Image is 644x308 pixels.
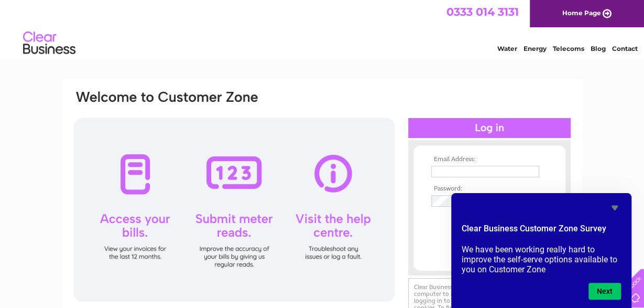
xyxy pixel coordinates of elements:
[553,45,584,52] a: Telecoms
[431,245,550,255] a: Forgotten password?
[462,245,621,274] p: We have been working really hard to improve the self-serve options available to you on Customer Zone
[429,185,550,193] th: Password:
[523,45,547,52] a: Energy
[429,156,550,163] th: Email Address:
[75,6,570,51] div: Clear Business is a trading name of Verastar Limited (registered in [GEOGRAPHIC_DATA] No. 3667643...
[462,222,621,240] h2: Clear Business Customer Zone Survey
[608,201,621,214] button: Hide survey
[462,201,621,300] div: Clear Business Customer Zone Survey
[23,27,76,59] img: logo.png
[497,45,517,52] a: Water
[429,215,550,225] td: Remember me?
[591,45,606,52] a: Blog
[446,5,519,18] a: 0333 014 3131
[588,283,621,300] button: Next question
[612,45,638,52] a: Contact
[431,255,550,265] a: Not registered?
